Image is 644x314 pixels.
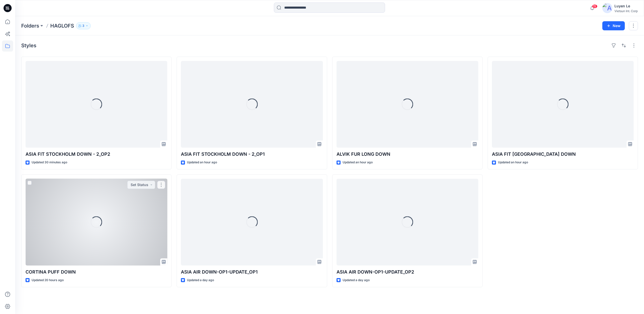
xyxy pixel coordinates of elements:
p: Updated a day ago [343,278,370,283]
p: HAGLOFS [50,22,74,29]
img: avatar [602,3,612,13]
button: 3 [76,22,91,29]
p: ASIA AIR DOWN-OP1-UPDATE_OP1 [181,268,323,276]
p: Updated 30 minutes ago [32,160,67,165]
span: 15 [592,4,598,8]
a: Folders [21,22,39,29]
p: Updated 20 hours ago [32,278,64,283]
p: 3 [82,23,84,29]
p: Updated an hour ago [498,160,528,165]
button: New [602,21,625,30]
p: ASIA FIT STOCKHOLM DOWN - 2​_OP1 [181,151,323,158]
h4: Styles [21,42,36,49]
p: Updated an hour ago [343,160,373,165]
p: ASIA FIT [GEOGRAPHIC_DATA] DOWN [492,151,634,158]
p: ASIA AIR DOWN-OP1-UPDATE_OP2 [337,268,478,276]
p: CORTINA PUFF DOWN [26,268,167,276]
p: Updated an hour ago [187,160,217,165]
p: Updated a day ago [187,278,214,283]
p: ASIA FIT STOCKHOLM DOWN - 2​_OP2 [26,151,167,158]
div: Luyen Le [614,3,638,9]
p: ALVIK FUR LONG DOWN [337,151,478,158]
div: Vietsun Int. Corp [614,9,638,13]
